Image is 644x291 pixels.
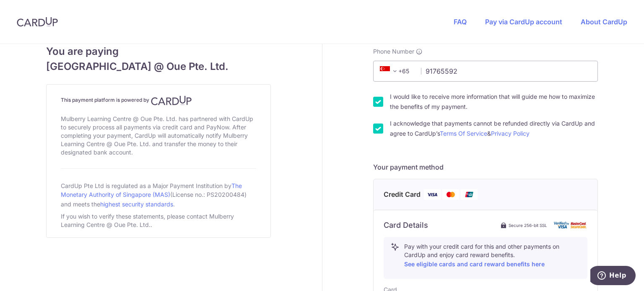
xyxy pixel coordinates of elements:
[485,18,562,26] a: Pay via CardUp account
[390,92,598,112] label: I would like to receive more information that will guide me how to maximize the benefits of my pa...
[440,130,487,137] a: Terms Of Service
[581,18,627,26] a: About CardUp
[46,59,271,74] span: [GEOGRAPHIC_DATA] @ Oue Pte. Ltd.
[380,66,400,76] span: +65
[509,222,547,229] span: Secure 256-bit SSL
[442,189,459,200] img: Mastercard
[554,221,587,229] img: card secure
[373,47,414,56] span: Phone Number
[46,44,271,59] span: You are paying
[377,66,415,76] span: +65
[17,17,58,27] img: CardUp
[373,162,598,172] h5: Your payment method
[61,113,256,158] div: Mulberry Learning Centre @ Oue Pte. Ltd. has partnered with CardUp to securely process all paymen...
[404,242,580,269] p: Pay with your credit card for this and other payments on CardUp and enjoy card reward benefits.
[461,189,478,200] img: Union Pay
[491,130,530,137] a: Privacy Policy
[61,95,256,106] h4: This payment platform is powered by
[100,201,173,208] a: highest security standards
[454,18,467,26] a: FAQ
[151,95,192,106] img: CardUp
[61,179,256,211] div: CardUp Pte Ltd is regulated as a Major Payment Institution by (License no.: PS20200484) and meets...
[390,118,598,139] label: I acknowledge that payments cannot be refunded directly via CardUp and agree to CardUp’s &
[590,266,636,287] iframe: Opens a widget where you can find more information
[61,211,256,231] div: If you wish to verify these statements, please contact Mulberry Learning Centre @ Oue Pte. Ltd..
[404,260,545,268] a: See eligible cards and card reward benefits here
[424,189,441,200] img: Visa
[384,220,428,230] h6: Card Details
[384,189,421,200] span: Credit Card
